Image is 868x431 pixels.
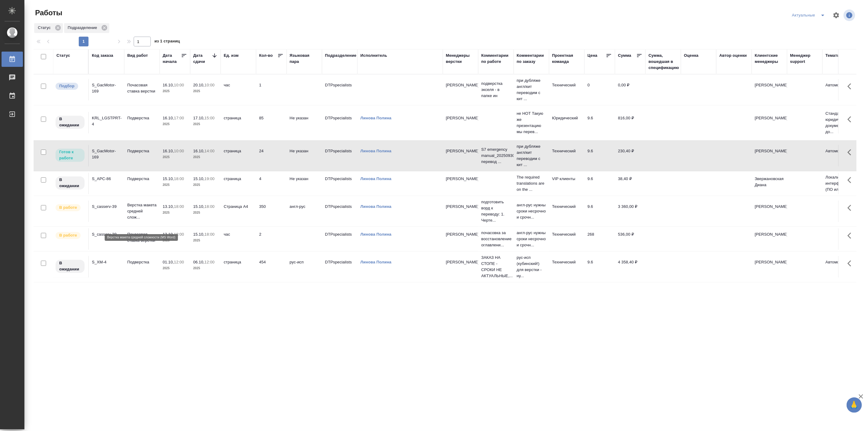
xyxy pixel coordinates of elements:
[154,38,180,46] span: из 1 страниц
[517,230,546,248] p: англ-рус нужны сроки несрочно и срочн...
[259,53,273,59] div: Кол-во
[322,173,357,194] td: DTPspecialists
[163,237,187,244] p: 2025
[844,112,859,127] button: Здесь прячутся важные кнопки
[844,256,859,271] button: Здесь прячутся важные кнопки
[615,173,646,194] td: 38,40 ₽
[322,228,357,250] td: DTPspecialists
[204,116,215,120] p: 15:00
[174,83,184,87] p: 10:00
[127,148,157,154] p: Подверстка
[588,53,598,59] div: Цена
[256,256,287,277] td: 454
[174,204,184,209] p: 18:00
[790,53,819,65] div: Менеджер support
[163,176,174,181] p: 15.10,
[752,173,787,194] td: Звержановская Диана
[34,8,62,18] span: Работы
[204,83,215,87] p: 10:00
[446,259,475,265] p: [PERSON_NAME]
[55,204,85,212] div: Исполнитель выполняет работу
[549,173,584,194] td: VIP клиенты
[204,260,215,264] p: 12:00
[163,116,174,120] p: 16.10,
[844,145,859,160] button: Здесь прячутся важные кнопки
[59,177,81,189] p: В ожидании
[174,149,184,153] p: 10:00
[163,53,181,65] div: Дата начала
[59,205,77,211] p: В работе
[446,82,475,88] p: [PERSON_NAME]
[446,204,475,210] p: [PERSON_NAME]
[287,256,322,277] td: рус-исп
[174,260,184,264] p: 12:00
[481,199,511,223] p: подготовить ворд к переводу: 1. Черте...
[584,173,615,194] td: 9.6
[193,88,218,94] p: 2025
[221,145,256,166] td: страница
[517,78,546,102] p: при дубляже англ/кит переводим с кит ...
[849,399,859,411] span: 🙏
[163,260,174,264] p: 01.10,
[256,228,287,250] td: 2
[752,145,787,166] td: [PERSON_NAME]
[256,145,287,166] td: 24
[322,79,357,100] td: DTPspecialists
[360,204,392,209] a: Линова Полина
[752,201,787,222] td: [PERSON_NAME]
[549,145,584,166] td: Технический
[790,10,829,20] div: split button
[615,79,646,100] td: 0,00 ₽
[829,8,844,23] span: Настроить таблицу
[844,173,859,187] button: Здесь прячутся важные кнопки
[55,82,85,90] div: Можно подбирать исполнителей
[127,82,157,94] p: Почасовая ставка верстки
[92,115,121,127] div: KRL_LGSTPRT-4
[256,112,287,133] td: 85
[68,25,99,31] p: Подразделение
[193,176,204,181] p: 15.10,
[360,116,392,120] a: Линова Полина
[174,176,184,181] p: 18:00
[34,23,63,33] div: Статус
[193,210,218,216] p: 2025
[446,231,475,237] p: [PERSON_NAME]
[163,182,187,188] p: 2025
[584,228,615,250] td: 268
[193,116,204,120] p: 17.10,
[584,112,615,133] td: 9.6
[826,110,855,135] p: Стандартные юридические документы, до...
[517,202,546,220] p: англ-рус нужны сроки несрочно и срочн...
[92,53,113,59] div: Код заказа
[446,148,475,154] p: [PERSON_NAME]
[360,260,392,264] a: Линова Полина
[59,260,81,272] p: В ожидании
[684,53,699,59] div: Оценка
[64,23,109,33] div: Подразделение
[204,149,215,153] p: 14:00
[92,231,121,237] div: S_casserv-39
[163,149,174,153] p: 16.10,
[59,149,81,161] p: Готов к работе
[287,173,322,194] td: Не указан
[92,176,121,182] div: S_APC-86
[752,112,787,133] td: [PERSON_NAME]
[360,176,392,181] a: Линова Полина
[290,53,319,65] div: Языковая пара
[287,201,322,222] td: англ-рус
[322,112,357,133] td: DTPspecialists
[615,112,646,133] td: 816,00 ₽
[127,176,157,182] p: Подверстка
[826,53,844,59] div: Тематика
[256,201,287,222] td: 350
[193,204,204,209] p: 15.10,
[287,112,322,133] td: Не указан
[549,256,584,277] td: Технический
[92,204,121,210] div: S_casserv-39
[325,53,356,59] div: Подразделение
[844,9,856,21] span: Посмотреть информацию
[256,79,287,100] td: 1
[59,83,74,89] p: Подбор
[92,82,121,94] div: S_GacMotor-169
[55,115,85,129] div: Исполнитель назначен, приступать к работе пока рано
